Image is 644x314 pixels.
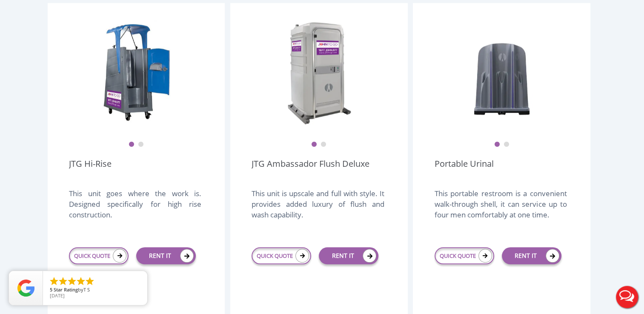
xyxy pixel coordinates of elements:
[136,247,196,264] a: RENT IT
[54,286,78,293] span: Star Rating
[69,158,112,182] a: JTG Hi-Rise
[50,287,140,293] span: by
[468,20,536,126] img: urinal unit 1
[504,142,509,148] button: 2 of 2
[67,276,77,286] li: 
[129,142,135,148] button: 1 of 2
[17,280,34,297] img: Review Rating
[103,20,171,126] img: JTG Hi-Rise Unit
[76,276,86,286] li: 
[319,247,378,264] a: RENT IT
[435,247,494,264] a: QUICK QUOTE
[49,276,59,286] li: 
[50,292,65,299] span: [DATE]
[311,142,317,148] button: 1 of 2
[252,247,311,264] a: QUICK QUOTE
[138,142,144,148] button: 2 of 2
[83,286,90,293] span: T S
[252,188,384,229] div: This unit is upscale and full with style. It provides added luxury of flush and wash capability.
[50,286,52,293] span: 5
[434,158,493,182] a: Portable Urinal
[69,188,201,229] div: This unit goes where the work is. Designed specifically for high rise construction.
[610,280,644,314] button: Live Chat
[494,142,500,148] button: 1 of 2
[321,142,326,148] button: 2 of 2
[252,158,369,182] a: JTG Ambassador Flush Deluxe
[434,188,567,229] div: This portable restroom is a convenient walk-through shell, it can service up to four men comforta...
[58,276,68,286] li: 
[502,247,561,264] a: RENT IT
[69,247,129,264] a: QUICK QUOTE
[85,276,95,286] li: 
